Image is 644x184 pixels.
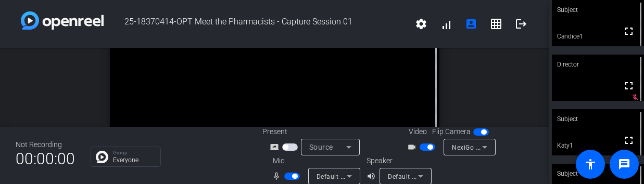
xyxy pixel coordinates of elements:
p: Group [113,150,155,155]
mat-icon: logout [515,18,527,30]
div: Subject [552,109,644,129]
mat-icon: volume_up [367,170,379,182]
img: white-gradient.svg [21,11,104,30]
div: Speaker [367,155,429,166]
span: Source [309,143,333,151]
p: Everyone [113,157,155,163]
mat-icon: videocam_outline [407,141,420,153]
div: Subject [552,164,644,183]
span: Default - Headset Microphone (Poly Savi 7300 Office Series) [317,172,499,180]
span: Video [409,126,427,137]
span: 00:00:00 [16,146,75,172]
div: Director [552,55,644,74]
mat-icon: fullscreen [623,25,635,37]
span: NexiGo N60 FHD Webcam (1d6c:0103) [452,143,571,151]
mat-icon: message [618,158,630,170]
mat-icon: screen_share_outline [270,141,282,153]
div: Mic [262,155,367,166]
mat-icon: accessibility [584,158,597,170]
mat-icon: fullscreen [623,134,635,147]
div: Present [262,126,367,137]
button: signal_cellular_alt [434,11,459,36]
div: Not Recording [16,139,75,150]
mat-icon: fullscreen [623,80,635,92]
mat-icon: mic_none [272,170,284,182]
mat-icon: settings [415,18,427,30]
img: Chat Icon [96,151,108,163]
span: Flip Camera [432,126,471,137]
mat-icon: grid_on [490,18,502,30]
mat-icon: account_box [465,18,477,30]
span: 25-18370414-OPT Meet the Pharmacists - Capture Session 01 [104,11,409,36]
span: Default - Headphone (Poly Savi 7300 Office Series) [388,172,542,180]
